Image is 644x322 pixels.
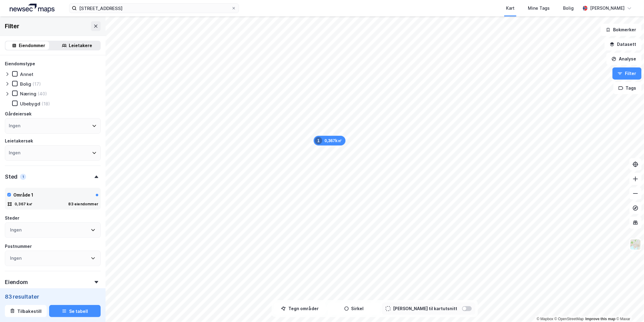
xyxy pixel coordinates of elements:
button: Analyse [606,53,642,65]
div: Næring [20,91,36,97]
iframe: Chat Widget [614,293,644,322]
div: Mine Tags [528,5,550,12]
div: (17) [32,81,41,87]
div: Ubebygd [20,101,40,107]
img: Z [630,239,641,250]
div: 83 resultater [5,293,101,300]
div: Steder [5,214,19,222]
div: 1 [20,174,26,180]
button: Tilbakestill [5,305,47,317]
div: Map marker [314,136,346,146]
div: Område 1 [13,191,33,199]
div: (18) [42,101,50,107]
a: Improve this map [585,317,615,321]
div: [PERSON_NAME] [590,5,625,12]
input: Søk på adresse, matrikkel, gårdeiere, leietakere eller personer [77,4,231,13]
div: Postnummer [5,243,32,250]
div: (40) [38,91,47,97]
img: logo.a4113a55bc3d86da70a041830d287a7e.svg [10,4,55,13]
div: 83 eiendommer [68,202,98,207]
a: Mapbox [537,317,553,321]
div: Ingen [10,226,22,234]
button: Tags [613,82,642,94]
div: Annet [20,71,33,77]
div: Eiendom [5,279,28,286]
div: Kart [506,5,515,12]
div: Ingen [9,122,20,129]
div: Kontrollprogram for chat [614,293,644,322]
div: Sted [5,173,18,180]
div: 0,367 k㎡ [15,202,33,207]
button: Filter [612,67,642,80]
div: Bolig [563,5,574,12]
div: Eiendommer [19,42,45,49]
div: Eiendomstype [5,60,35,67]
button: Tegn områder [274,303,326,315]
a: OpenStreetMap [555,317,584,321]
div: Gårdeiersøk [5,110,32,118]
div: Ingen [9,149,20,156]
button: Se tabell [49,305,101,317]
button: Sirkel [328,303,380,315]
div: [PERSON_NAME] til kartutsnitt [393,305,457,312]
div: Leietakere [69,42,92,49]
button: Datasett [605,38,642,50]
div: Ingen [10,255,22,262]
button: Bokmerker [601,24,642,36]
div: Filter [5,21,19,31]
div: Leietakersøk [5,137,33,145]
div: 1 [315,137,322,144]
div: Bolig [20,81,31,87]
